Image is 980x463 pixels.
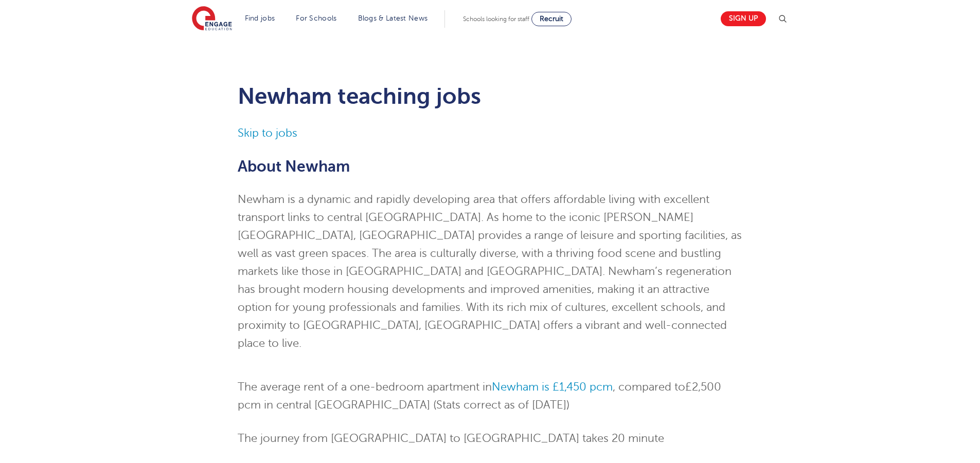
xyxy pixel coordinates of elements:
span: Newham is a dynamic and rapidly developing area that offers affordable living with excellent tran... [238,193,742,349]
img: Engage Education [192,6,232,32]
span: About Newham [238,158,350,175]
a: Find jobs [245,14,275,22]
a: Newham is £1,450 pcm [492,381,613,393]
span: , compared to [613,381,685,393]
h1: Newham teaching jobs [238,83,742,109]
a: Sign up [721,11,766,26]
a: Skip to jobs [238,127,297,139]
a: Recruit [531,12,572,26]
a: Blogs & Latest News [358,14,428,22]
a: For Schools [296,14,336,22]
span: The average rent of a one-bedroom apartment in [238,381,492,393]
span: Schools looking for staff [463,15,529,23]
span: The journey from [GEOGRAPHIC_DATA] to [GEOGRAPHIC_DATA] takes 20 minute [238,432,664,445]
span: Recruit [540,15,563,23]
